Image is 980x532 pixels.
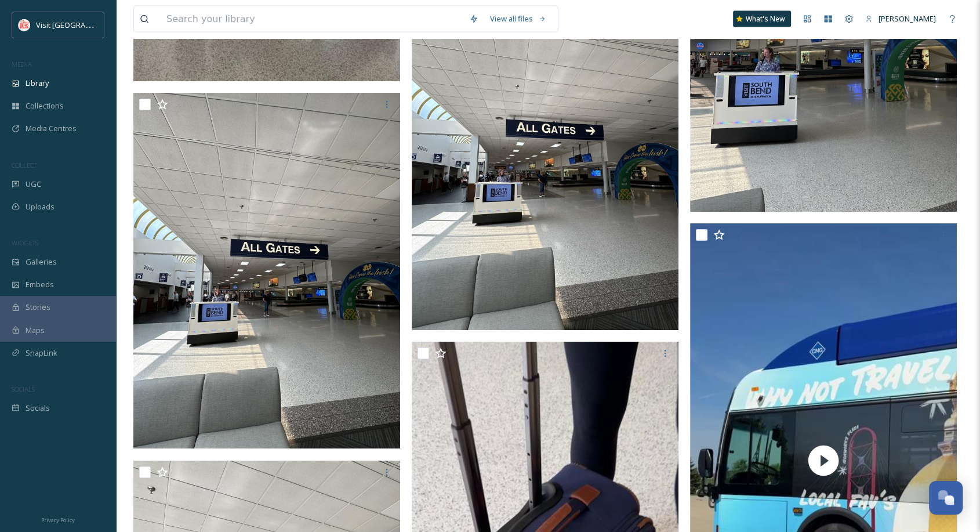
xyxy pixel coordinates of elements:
[12,60,32,68] span: MEDIA
[36,19,126,30] span: Visit [GEOGRAPHIC_DATA]
[26,403,50,414] span: Socials
[41,512,75,526] a: Privacy Policy
[12,238,38,247] span: WIDGETS
[26,201,55,212] span: Uploads
[859,8,942,30] a: [PERSON_NAME]
[26,179,41,190] span: UGC
[12,385,35,393] span: SOCIALS
[26,325,45,336] span: Maps
[41,516,75,524] span: Privacy Policy
[26,348,57,359] span: SnapLink
[26,78,49,89] span: Library
[12,161,37,169] span: COLLECT
[484,8,552,30] a: View all files
[26,100,64,111] span: Collections
[26,123,77,134] span: Media Centres
[733,11,791,27] a: What's New
[26,279,54,290] span: Embeds
[879,13,936,24] span: [PERSON_NAME]
[26,256,57,267] span: Galleries
[929,481,963,515] button: Open Chat
[133,93,400,448] img: IMG_9412.jpeg
[19,19,30,31] img: vsbm-stackedMISH_CMYKlogo2017.jpg
[26,302,50,313] span: Stories
[161,6,463,32] input: Search your library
